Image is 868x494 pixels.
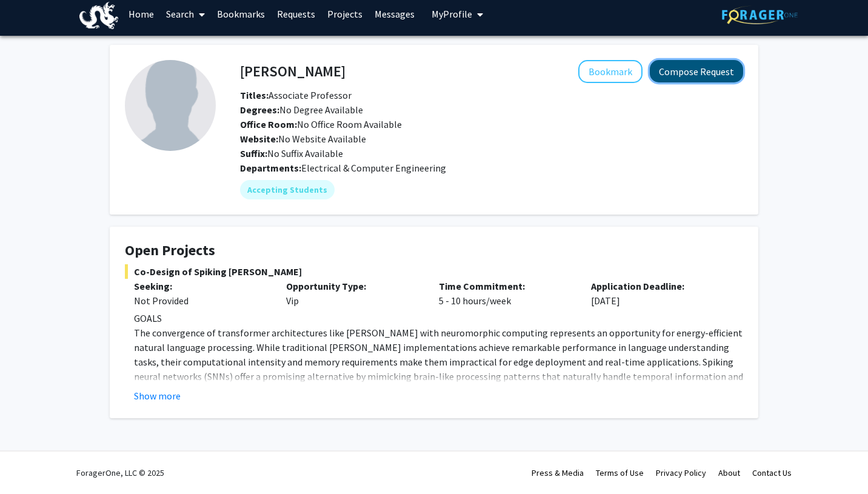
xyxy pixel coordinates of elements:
[240,104,279,116] b: Degrees:
[240,89,352,101] span: Associate Professor
[240,133,278,145] b: Website:
[277,279,429,308] div: Vip
[656,467,706,478] a: Privacy Policy
[591,279,725,293] p: Application Deadline:
[125,242,743,259] h4: Open Projects
[650,60,743,82] button: Compose Request to Anup Das
[578,60,643,83] button: Add Anup Das to Bookmarks
[582,279,734,308] div: [DATE]
[134,279,268,293] p: Seeking:
[722,5,798,24] img: ForagerOne Logo
[752,467,792,478] a: Contact Us
[79,2,118,29] img: Drexel University Logo
[125,264,743,279] span: Co-Design of Spiking [PERSON_NAME]
[718,467,740,478] a: About
[76,452,164,494] div: ForagerOne, LLC © 2025
[432,8,472,20] span: My Profile
[240,133,366,145] span: No Website Available
[240,180,335,199] mat-chip: Accepting Students
[240,118,297,130] b: Office Room:
[240,60,346,82] h4: [PERSON_NAME]
[134,311,743,325] p: GOALS
[439,279,573,293] p: Time Commitment:
[134,389,181,403] button: Show more
[240,118,402,130] span: No Office Room Available
[240,104,363,116] span: No Degree Available
[430,279,582,308] div: 5 - 10 hours/week
[9,439,52,485] iframe: Chat
[240,89,269,101] b: Titles:
[134,325,743,398] p: The convergence of transformer architectures like [PERSON_NAME] with neuromorphic computing repre...
[240,162,301,174] b: Departments:
[286,279,420,293] p: Opportunity Type:
[240,147,343,159] span: No Suffix Available
[125,60,216,151] img: Profile Picture
[532,467,584,478] a: Press & Media
[134,293,268,308] div: Not Provided
[240,147,267,159] b: Suffix:
[596,467,644,478] a: Terms of Use
[301,162,446,174] span: Electrical & Computer Engineering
